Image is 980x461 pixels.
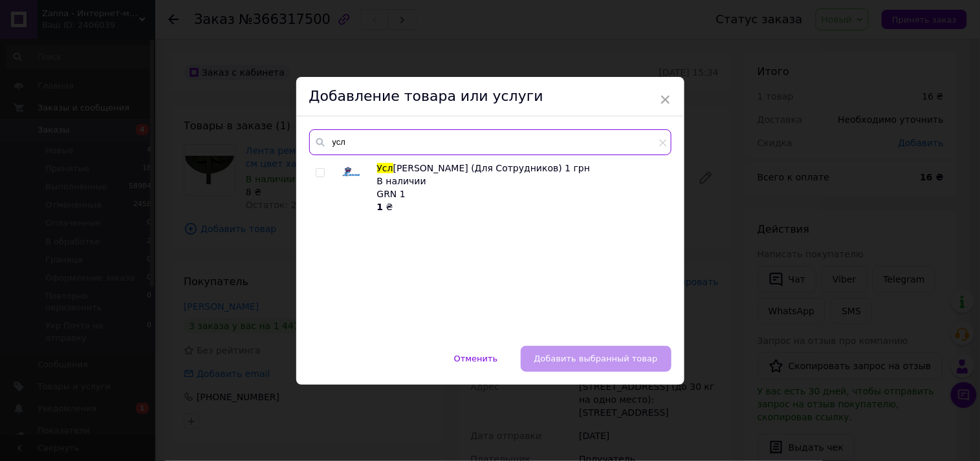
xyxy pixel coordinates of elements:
img: Услуги Zanna (Для Сотрудников) 1 грн [338,162,364,188]
span: Отменить [454,354,498,363]
div: В наличии [377,175,664,188]
div: Добавление товара или услуги [296,77,684,116]
span: Усл [377,163,393,173]
button: Отменить [441,346,512,372]
span: × [660,89,671,111]
span: [PERSON_NAME] (Для Сотрудников) 1 грн [393,163,591,173]
span: GRN 1 [377,189,406,199]
div: ₴ [377,200,664,213]
input: Поиск по товарам и услугам [309,129,671,155]
b: 1 [377,202,384,212]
